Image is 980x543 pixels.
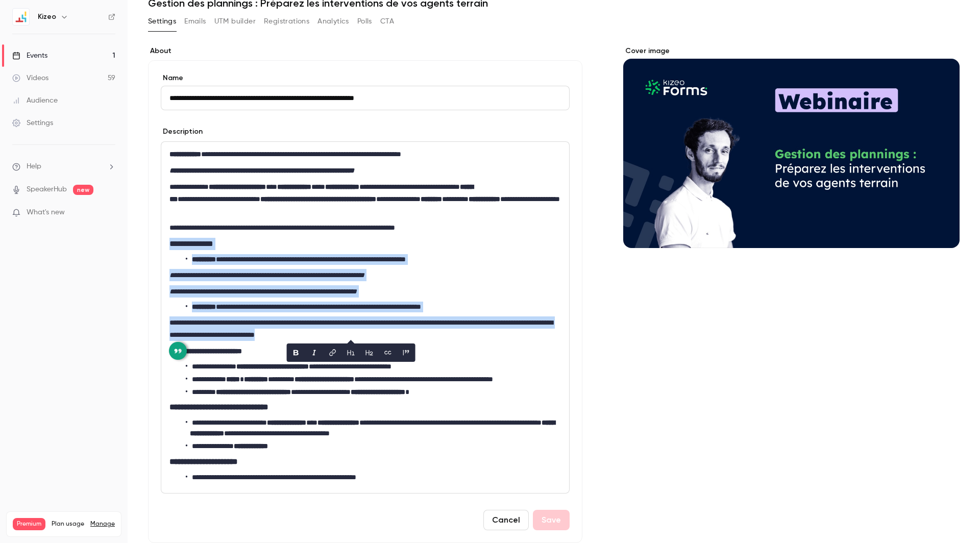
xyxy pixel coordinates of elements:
[325,344,341,361] button: link
[161,142,569,493] div: editor
[103,208,115,217] iframe: Noticeable Trigger
[317,13,349,30] button: Analytics
[288,344,304,361] button: bold
[27,161,41,172] span: Help
[12,118,53,128] div: Settings
[161,141,570,493] section: description
[483,510,529,530] button: Cancel
[12,73,48,83] div: Videos
[306,344,323,361] button: italic
[148,13,176,30] button: Settings
[27,207,65,218] span: What's new
[398,344,414,361] button: blockquote
[13,9,29,25] img: Kizeo
[12,95,58,106] div: Audience
[12,51,47,61] div: Events
[52,520,84,528] span: Plan usage
[184,13,206,30] button: Emails
[27,184,67,195] a: SpeakerHub
[12,161,115,172] li: help-dropdown-opener
[623,46,960,56] label: Cover image
[73,185,93,195] span: new
[161,127,203,137] label: Description
[623,46,960,248] section: Cover image
[380,13,394,30] button: CTA
[148,46,582,56] label: About
[161,73,570,83] label: Name
[357,13,372,30] button: Polls
[13,518,45,530] span: Premium
[264,13,309,30] button: Registrations
[90,520,115,528] a: Manage
[38,12,56,22] h6: Kizeo
[214,13,256,30] button: UTM builder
